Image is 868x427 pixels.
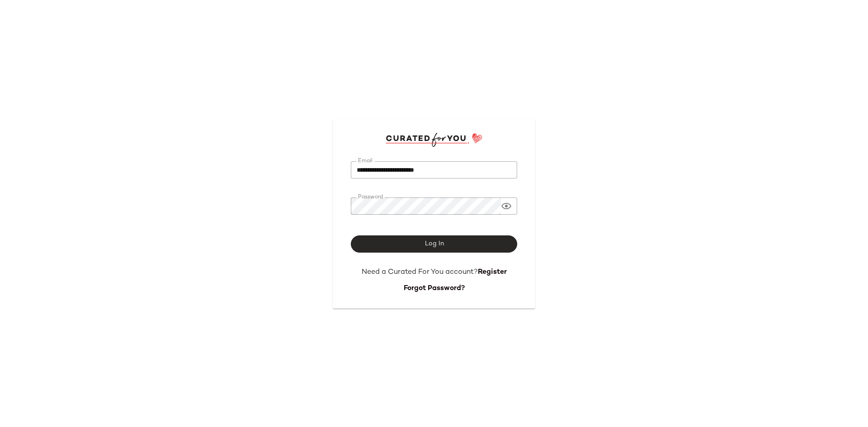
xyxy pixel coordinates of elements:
button: Log In [351,235,517,253]
span: Log In [424,240,443,248]
img: cfy_login_logo.DGdB1djN.svg [386,133,483,146]
a: Register [478,268,507,276]
a: Forgot Password? [404,285,465,292]
span: Need a Curated For You account? [362,268,478,276]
